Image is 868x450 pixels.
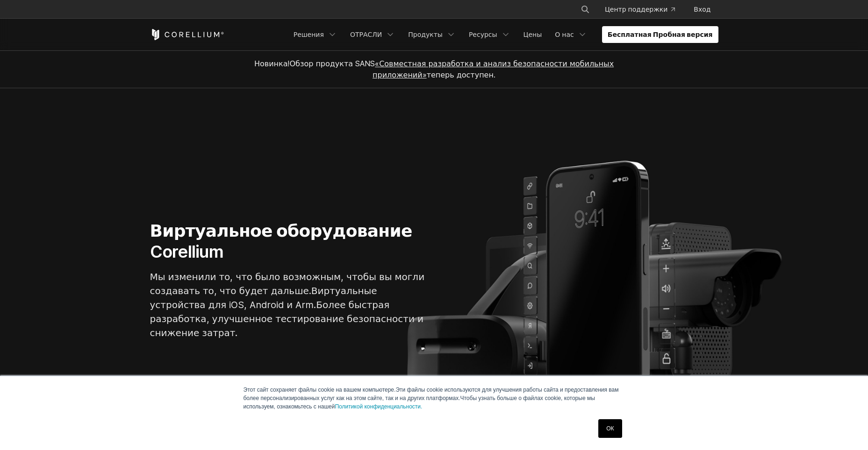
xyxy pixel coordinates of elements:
ya-tr-span: О нас [555,30,574,39]
ya-tr-span: Мы изменили то, что было возможным, чтобы вы могли создавать то, что будет дальше. [150,271,425,296]
ya-tr-span: Продукты [408,30,443,39]
ya-tr-span: Ресурсы [469,30,497,39]
ya-tr-span: Виртуальное оборудование Corellium [150,220,412,262]
ya-tr-span: Цены [524,30,542,39]
div: Навигационное меню [288,26,718,43]
ya-tr-span: Более быстрая разработка, улучшенное тестирование безопасности и снижение затрат. [150,299,423,338]
a: Политикой конфиденциальности. [335,403,422,410]
ya-tr-span: теперь доступен. [427,70,495,79]
a: Дом Кореллиума [150,29,224,40]
ya-tr-span: Вход [694,5,710,14]
ya-tr-span: Эти файлы cookie используются для улучшения работы сайта и предоставления вам более персонализиро... [244,387,619,401]
ya-tr-span: Центр поддержки [605,5,667,14]
ya-tr-span: ОТРАСЛИ [350,30,382,39]
a: «Совместная разработка и анализ безопасности мобильных приложений» [373,59,614,79]
ya-tr-span: Решения [294,30,324,39]
ya-tr-span: Этот сайт сохраняет файлы cookie на вашем компьютере. [244,387,396,393]
ya-tr-span: Бесплатная Пробная версия [608,30,713,39]
ya-tr-span: ОК [606,425,614,432]
div: Навигационное меню [569,1,718,18]
a: ОК [598,419,622,438]
ya-tr-span: Новинка! [254,59,290,68]
button: Поиск [577,1,594,18]
ya-tr-span: Обзор продукта SANS [289,59,375,68]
